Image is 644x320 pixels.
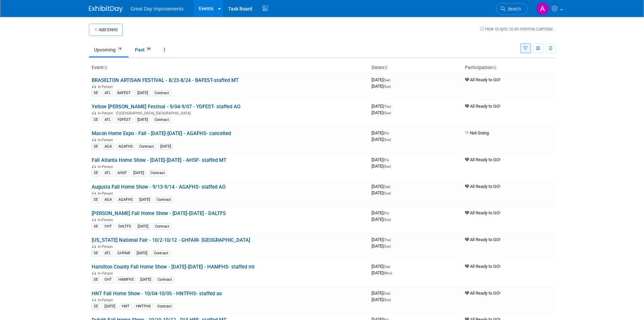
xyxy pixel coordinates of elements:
[148,170,167,176] div: Contract
[505,6,521,12] span: Search
[372,77,392,82] span: [DATE]
[156,277,174,283] div: Contract
[115,250,132,256] div: GHFAIR
[383,131,389,135] span: (Fri)
[89,6,123,13] img: ExhibitDay
[383,105,391,108] span: (Thu)
[98,111,115,115] span: In-Person
[462,62,555,73] th: Participation
[89,62,369,73] th: Event
[496,3,527,15] a: Search
[92,244,96,248] img: In-Person Event
[98,165,115,169] span: In-Person
[383,218,391,221] span: (Sun)
[465,157,500,162] span: All Ready to GO!
[92,197,100,203] div: SE
[369,62,462,73] th: Dates
[383,138,391,142] span: (Sun)
[92,157,226,163] a: Fall Atlanta Home Show - [DATE]-[DATE] - AHSF- staffed MT
[138,277,153,283] div: [DATE]
[153,223,171,230] div: Contract
[92,298,96,301] img: In-Person Event
[383,78,390,82] span: (Sat)
[115,90,133,96] div: BAFEST
[383,298,391,302] span: (Sun)
[102,303,117,310] div: [DATE]
[383,85,391,88] span: (Sun)
[89,24,123,36] button: Add Event
[92,85,96,88] img: In-Person Event
[158,144,173,150] div: [DATE]
[136,223,150,230] div: [DATE]
[372,157,391,162] span: [DATE]
[92,191,96,195] img: In-Person Event
[102,197,114,203] div: AGA
[391,184,392,189] span: -
[493,65,496,70] a: Sort by Participation Type
[92,184,225,190] a: Augusta Fall Home Show - 9/13-9/14 - AGAFHS- staffed AO
[372,270,392,275] span: [DATE]
[391,77,392,82] span: -
[383,292,390,295] span: (Sat)
[152,117,171,123] div: Contract
[372,217,391,222] span: [DATE]
[152,90,171,96] div: Contract
[372,110,391,115] span: [DATE]
[135,90,150,96] div: [DATE]
[465,237,500,242] span: All Ready to GO!
[372,291,392,296] span: [DATE]
[383,265,390,269] span: (Sat)
[98,271,115,276] span: In-Person
[392,237,393,242] span: -
[92,210,226,216] a: [PERSON_NAME] Fall Home Show - [DATE]-[DATE] - DALTFS
[145,46,152,51] span: 84
[372,243,391,249] span: [DATE]
[372,297,391,302] span: [DATE]
[536,2,549,15] img: Akeela Miller
[465,130,489,135] span: Not Going
[92,303,100,310] div: SE
[465,77,500,82] span: All Ready to GO!
[390,157,391,162] span: -
[465,291,500,296] span: All Ready to GO!
[102,144,114,150] div: AGA
[92,77,239,83] a: BRASELTON ARTISAN FESTIVAL - 8/23-8/24 - BAFEST-staffed MT
[98,244,115,249] span: In-Person
[154,197,173,203] div: Contract
[465,104,500,109] span: All Ready to GO!
[465,184,500,189] span: All Ready to GO!
[98,85,115,89] span: In-Person
[98,191,115,196] span: In-Person
[480,26,555,31] a: How to sync to an external calendar...
[92,291,222,297] a: HNT Fall Home Show - 10/04-10/05 - HNTFHS- staffed ao
[116,277,136,283] div: HAMFHS
[372,137,391,142] span: [DATE]
[116,46,123,51] span: 14
[372,184,392,189] span: [DATE]
[131,6,184,12] span: Great Day Improvements
[102,250,113,256] div: ATL
[92,130,231,136] a: Macon Home Expo - Fall - [DATE]-[DATE] - AGAFHS- cancelled
[92,165,96,168] img: In-Person Event
[130,43,158,56] a: Past84
[92,104,240,110] a: Yellow [PERSON_NAME] Festival - 9/04-9/07 - YDFEST- staffed AO
[152,250,170,256] div: Contract
[115,117,133,123] div: YDFEST
[383,244,391,248] span: (Sun)
[92,111,96,114] img: In-Person Event
[372,104,393,109] span: [DATE]
[372,264,392,269] span: [DATE]
[372,190,391,195] span: [DATE]
[92,144,100,150] div: SE
[135,117,150,123] div: [DATE]
[92,223,100,230] div: SE
[92,218,96,221] img: In-Person Event
[383,238,391,242] span: (Thu)
[92,250,100,256] div: SE
[92,170,100,176] div: SE
[372,84,391,89] span: [DATE]
[391,291,392,296] span: -
[155,303,174,310] div: Contract
[134,303,153,310] div: HNTFHS
[390,210,391,215] span: -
